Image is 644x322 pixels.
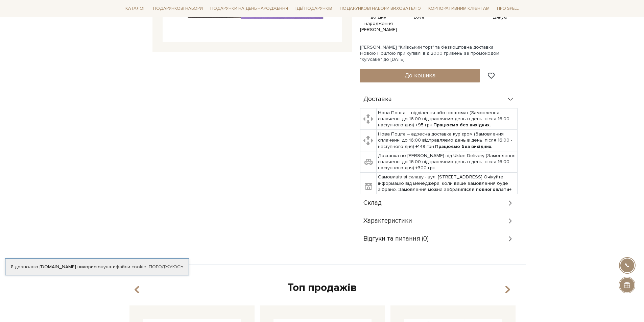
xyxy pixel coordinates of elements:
[377,151,518,173] td: Доставка по [PERSON_NAME] від Uklon Delivery (Замовлення сплаченні до 16:00 відправляємо день в д...
[426,3,492,14] a: Корпоративним клієнтам
[337,3,424,14] a: Подарункові набори вихователю
[377,173,518,200] td: Самовивіз зі складу - вул. [STREET_ADDRESS] Очікуйте інформацію від менеджера, коли ваше замовлен...
[116,264,146,270] a: файли cookie
[360,69,480,82] button: До кошика
[127,281,518,295] div: Топ продажів
[377,108,518,130] td: Нова Пошта – відділення або поштомат (Замовлення сплаченні до 16:00 відправляємо день в день, піс...
[208,3,291,14] a: Подарунки на День народження
[363,200,382,206] span: Склад
[293,3,335,14] a: Ідеї подарунків
[149,264,183,270] a: Погоджуюсь
[363,96,392,102] span: Доставка
[494,3,521,14] a: Про Spell
[363,218,412,224] span: Характеристики
[363,236,429,242] span: Відгуки та питання (0)
[433,122,491,128] b: Працюємо без вихідних.
[123,3,148,14] a: Каталог
[435,144,493,149] b: Працюємо без вихідних.
[150,3,206,14] a: Подарункові набори
[377,130,518,151] td: Нова Пошта – адресна доставка кур'єром (Замовлення сплаченні до 16:00 відправляємо день в день, п...
[405,72,435,79] span: До кошика
[462,187,509,192] b: після повної оплати
[5,264,189,270] div: Я дозволяю [DOMAIN_NAME] використовувати
[360,44,522,63] div: [PERSON_NAME] "Київський торт" та безкоштовна доставка Новою Поштою при купівлі від 2000 гривень ...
